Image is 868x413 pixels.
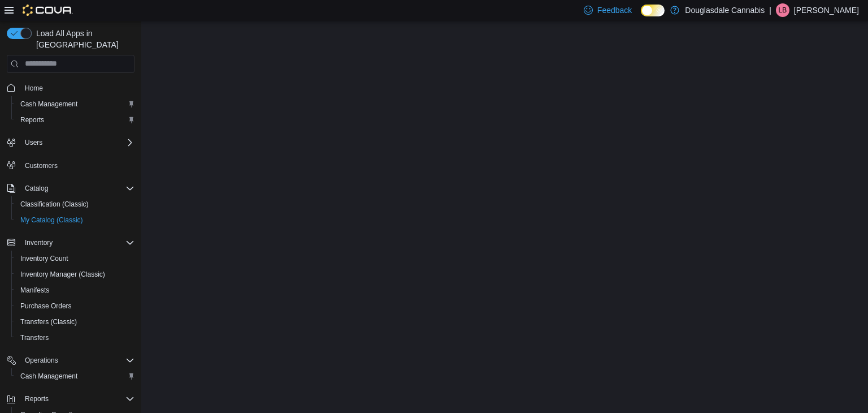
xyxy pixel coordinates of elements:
[16,369,134,383] span: Cash Management
[685,3,765,17] p: Douglasdale Cannabis
[25,138,42,147] span: Users
[20,236,57,249] button: Inventory
[794,3,859,17] p: [PERSON_NAME]
[16,197,134,211] span: Classification (Classic)
[11,298,139,314] button: Purchase Orders
[20,136,134,149] span: Users
[16,197,93,211] a: Classification (Classic)
[20,236,134,249] span: Inventory
[2,80,139,96] button: Home
[11,196,139,212] button: Classification (Classic)
[11,314,139,330] button: Transfers (Classic)
[11,266,139,282] button: Inventory Manager (Classic)
[20,159,62,173] a: Customers
[16,315,134,329] span: Transfers (Classic)
[20,317,77,326] span: Transfers (Classic)
[20,286,49,295] span: Manifests
[25,238,53,247] span: Inventory
[2,157,139,174] button: Customers
[16,113,134,127] span: Reports
[16,113,49,127] a: Reports
[16,252,73,265] a: Inventory Count
[2,180,139,196] button: Catalog
[25,184,48,193] span: Catalog
[20,115,44,124] span: Reports
[16,213,88,227] a: My Catalog (Classic)
[16,331,53,345] a: Transfers
[641,5,665,16] input: Dark Mode
[20,216,83,225] span: My Catalog (Classic)
[16,283,54,297] a: Manifests
[16,268,134,281] span: Inventory Manager (Classic)
[2,391,139,407] button: Reports
[2,135,139,150] button: Users
[20,372,77,381] span: Cash Management
[11,251,139,266] button: Inventory Count
[597,5,632,16] span: Feedback
[20,392,53,406] button: Reports
[20,158,134,173] span: Customers
[11,112,139,128] button: Reports
[16,369,82,383] a: Cash Management
[16,331,134,345] span: Transfers
[16,283,134,297] span: Manifests
[20,270,105,279] span: Inventory Manager (Classic)
[16,299,134,313] span: Purchase Orders
[11,96,139,112] button: Cash Management
[779,3,787,17] span: LB
[20,81,134,95] span: Home
[20,200,89,209] span: Classification (Classic)
[20,136,47,149] button: Users
[20,354,134,367] span: Operations
[25,356,58,365] span: Operations
[20,254,68,263] span: Inventory Count
[16,252,134,265] span: Inventory Count
[641,16,641,17] span: Dark Mode
[769,3,771,17] p: |
[20,100,77,109] span: Cash Management
[20,182,53,195] button: Catalog
[20,182,134,195] span: Catalog
[16,299,76,313] a: Purchase Orders
[25,84,43,93] span: Home
[11,282,139,298] button: Manifests
[776,3,789,17] div: Lucas Bordin
[23,5,73,16] img: Cova
[11,368,139,384] button: Cash Management
[20,81,47,95] a: Home
[20,354,63,367] button: Operations
[16,268,110,281] a: Inventory Manager (Classic)
[20,392,134,406] span: Reports
[20,302,72,311] span: Purchase Orders
[16,315,81,329] a: Transfers (Classic)
[16,97,82,111] a: Cash Management
[20,333,49,342] span: Transfers
[2,352,139,368] button: Operations
[2,235,139,251] button: Inventory
[25,161,58,170] span: Customers
[11,212,139,228] button: My Catalog (Classic)
[25,394,49,403] span: Reports
[32,28,134,50] span: Load All Apps in [GEOGRAPHIC_DATA]
[16,97,134,111] span: Cash Management
[11,330,139,346] button: Transfers
[16,213,134,227] span: My Catalog (Classic)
